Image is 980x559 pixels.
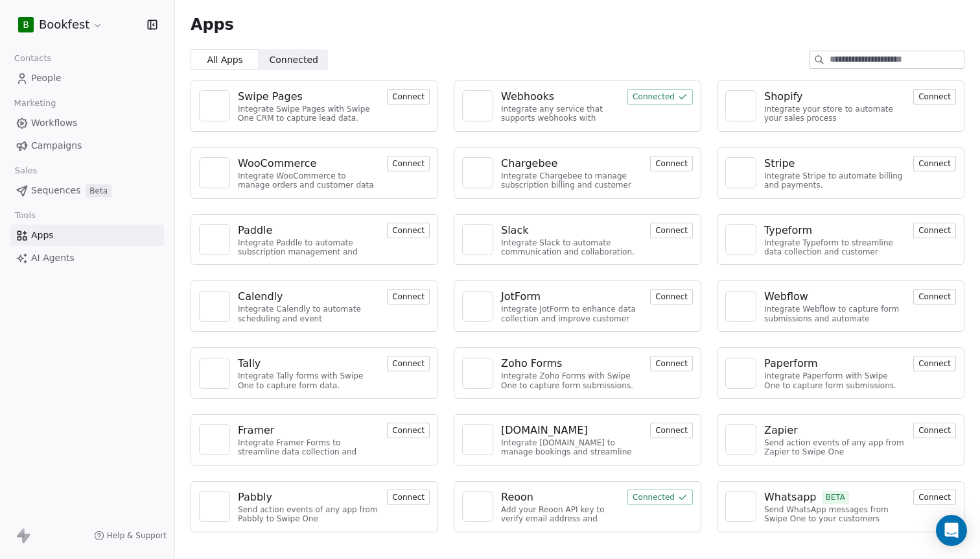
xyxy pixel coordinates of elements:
img: NA [468,497,487,516]
button: Connect [387,289,430,304]
span: Contacts [8,49,57,68]
span: Beta [86,184,111,197]
a: Connect [387,157,430,169]
span: Sequences [31,184,80,197]
div: Integrate Typeform to streamline data collection and customer engagement. [764,238,905,257]
button: Connected [627,89,693,105]
img: NA [205,497,224,516]
div: Integrate Stripe to automate billing and payments. [764,171,905,190]
div: Calendly [238,289,283,304]
a: Connect [650,290,693,303]
a: NA [462,491,493,522]
span: Apps [31,229,54,242]
span: People [31,71,62,85]
a: Connect [387,424,430,436]
img: NA [731,230,751,249]
button: Connect [387,223,430,238]
a: NA [462,90,493,121]
img: NA [205,230,224,249]
a: Connect [650,424,693,436]
button: Connect [650,423,693,438]
a: Connect [650,224,693,236]
a: NA [462,224,493,255]
a: NA [725,424,756,455]
div: Reoon [501,490,533,505]
a: NA [462,157,493,188]
button: Connect [650,156,693,171]
a: Zoho Forms [501,356,642,371]
div: Tally [238,356,261,371]
a: Workflows [10,112,164,134]
img: NA [731,497,751,516]
a: Connect [387,224,430,236]
a: NA [725,90,756,121]
a: NA [199,224,230,255]
a: NA [725,157,756,188]
img: NA [731,96,751,116]
div: Framer [238,423,274,438]
div: Paddle [238,223,272,238]
img: NA [731,430,751,449]
button: Connect [913,223,956,238]
button: Connect [387,156,430,171]
a: Shopify [764,89,905,105]
div: WooCommerce [238,156,316,171]
a: Swipe Pages [238,89,379,105]
button: Connect [913,356,956,371]
a: Connect [913,424,956,436]
div: Chargebee [501,156,557,171]
button: Connect [387,423,430,438]
div: Send action events of any app from Zapier to Swipe One [764,438,905,457]
span: Bookfest [39,16,89,33]
div: Pabbly [238,490,272,505]
button: Connect [387,89,430,105]
div: Slack [501,223,528,238]
button: Connect [913,156,956,171]
a: Typeform [764,223,905,238]
a: WooCommerce [238,156,379,171]
a: NA [462,424,493,455]
button: Connect [387,490,430,505]
span: Help & Support [107,530,167,541]
button: Connect [913,289,956,304]
a: Webhooks [501,89,620,105]
div: JotForm [501,289,541,304]
a: AI Agents [10,247,164,269]
button: Connect [650,289,693,304]
a: NA [199,291,230,322]
a: Connect [387,357,430,369]
a: NA [199,358,230,389]
span: Campaigns [31,139,82,153]
div: Integrate Framer Forms to streamline data collection and customer engagement. [238,438,379,457]
img: NA [205,163,224,182]
img: NA [468,430,487,449]
div: Integrate your store to automate your sales process [764,105,905,123]
img: NA [731,163,751,182]
div: Integrate Slack to automate communication and collaboration. [501,238,642,257]
div: Integrate JotForm to enhance data collection and improve customer engagement. [501,304,642,323]
a: NA [199,491,230,522]
a: Chargebee [501,156,642,171]
a: NA [199,424,230,455]
a: SequencesBeta [10,180,164,201]
div: Integrate Chargebee to manage subscription billing and customer data. [501,171,642,190]
a: Pabbly [238,490,379,505]
a: NA [725,358,756,389]
div: Integrate Calendly to automate scheduling and event management. [238,304,379,323]
a: Connect [387,290,430,303]
a: Connect [913,290,956,303]
a: NA [462,358,493,389]
button: BBookfest [16,14,106,36]
span: AI Agents [31,251,75,265]
div: Add your Reoon API key to verify email address and reduce bounces [501,505,620,524]
a: Campaigns [10,135,164,156]
a: Webflow [764,289,905,304]
div: Webhooks [501,89,554,105]
img: NA [468,163,487,182]
button: Connect [650,223,693,238]
a: Connected [627,491,693,503]
div: Shopify [764,89,803,105]
div: Integrate any service that supports webhooks with Swipe One to capture and automate data workflows. [501,105,620,123]
div: Integrate WooCommerce to manage orders and customer data [238,171,379,190]
button: Connect [913,490,956,505]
